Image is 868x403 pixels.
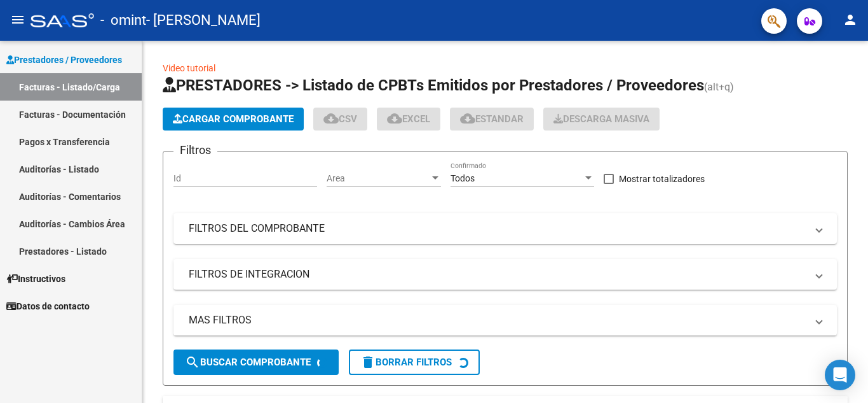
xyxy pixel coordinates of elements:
button: Buscar Comprobante [173,350,339,375]
mat-icon: person [843,12,858,27]
span: PRESTADORES -> Listado de CPBTs Emitidos por Prestadores / Proveedores [163,76,704,94]
span: Cargar Comprobante [173,113,294,125]
span: - omint [100,6,146,34]
span: Estandar [460,113,524,125]
button: CSV [313,108,367,131]
mat-icon: menu [10,12,25,27]
span: EXCEL [387,113,430,125]
span: Instructivos [6,272,65,286]
span: Prestadores / Proveedores [6,53,122,67]
div: Open Intercom Messenger [825,360,855,390]
mat-icon: cloud_download [460,111,475,126]
mat-icon: search [185,355,200,370]
mat-panel-title: FILTROS DEL COMPROBANTE [189,222,806,236]
mat-expansion-panel-header: FILTROS DEL COMPROBANTE [173,213,837,244]
button: Borrar Filtros [349,350,480,375]
span: Buscar Comprobante [185,357,311,368]
span: - [PERSON_NAME] [146,6,261,34]
span: Mostrar totalizadores [619,171,705,187]
mat-panel-title: FILTROS DE INTEGRACION [189,267,806,281]
span: Area [327,173,430,184]
a: Video tutorial [163,63,215,73]
mat-expansion-panel-header: MAS FILTROS [173,305,837,336]
mat-icon: delete [360,355,376,370]
span: Todos [451,173,475,183]
h3: Filtros [173,141,217,159]
app-download-masive: Descarga masiva de comprobantes (adjuntos) [543,108,660,131]
span: CSV [323,113,357,125]
button: Estandar [450,108,534,131]
mat-panel-title: MAS FILTROS [189,313,806,327]
span: Borrar Filtros [360,357,452,368]
button: Cargar Comprobante [163,108,304,131]
mat-expansion-panel-header: FILTROS DE INTEGRACION [173,259,837,290]
mat-icon: cloud_download [323,111,339,126]
span: Datos de contacto [6,299,90,313]
button: EXCEL [377,108,440,131]
span: (alt+q) [704,81,734,93]
button: Descarga Masiva [543,108,660,131]
mat-icon: cloud_download [387,111,402,126]
span: Descarga Masiva [553,113,649,125]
